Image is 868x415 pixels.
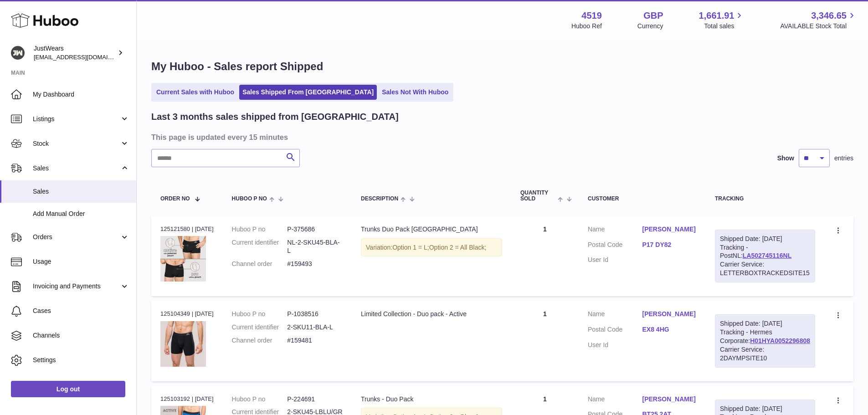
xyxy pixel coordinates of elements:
dt: Channel order [232,336,288,345]
a: EX8 4HG [642,325,697,334]
span: Usage [33,257,129,266]
a: Sales Shipped From [GEOGRAPHIC_DATA] [239,85,377,100]
dt: Name [588,310,642,321]
strong: GBP [643,10,663,22]
span: Cases [33,307,129,315]
h3: This page is updated every 15 minutes [151,132,851,142]
span: My Dashboard [33,90,129,99]
span: Invoicing and Payments [33,282,120,291]
a: P17 DY82 [642,241,697,249]
span: Quantity Sold [520,190,555,202]
span: Stock [33,139,120,148]
td: 1 [511,216,579,296]
div: 125104349 | [DATE] [160,310,214,318]
dt: Huboo P no [232,310,288,318]
span: entries [834,154,853,163]
div: 125103192 | [DATE] [160,395,214,403]
div: Trunks Duo Pack [GEOGRAPHIC_DATA] [361,225,502,234]
dt: Postal Code [588,325,642,336]
dt: Channel order [232,260,288,268]
td: 1 [511,301,579,381]
dt: Postal Code [588,241,642,251]
div: Limited Collection - Duo pack - Active [361,310,502,318]
h2: Last 3 months sales shipped from [GEOGRAPHIC_DATA] [151,111,399,123]
dt: User Id [588,341,642,349]
div: JustWears [34,44,116,61]
div: Tracking [715,196,815,202]
span: Total sales [704,22,745,31]
dd: NL-2-SKU45-BLA-L [287,238,343,256]
span: Orders [33,233,120,241]
img: 1742558932.jpg [160,321,206,367]
a: LA502745116NL [743,252,791,259]
div: Trunks - Duo Pack [361,395,502,404]
dd: P-1038516 [287,310,343,318]
dd: P-224691 [287,395,343,404]
dd: #159481 [287,336,343,345]
img: 45191669142536.jpg [160,236,206,282]
dt: Huboo P no [232,225,288,234]
span: [EMAIL_ADDRESS][DOMAIN_NAME] [34,53,134,61]
a: Log out [11,381,125,397]
a: H01HYA0052296808 [750,337,810,344]
div: 125121580 | [DATE] [160,225,214,233]
dt: Current identifier [232,238,288,256]
span: 1,661.91 [699,10,734,22]
dt: Name [588,225,642,236]
dt: Huboo P no [232,395,288,404]
a: Current Sales with Huboo [153,85,237,100]
div: Carrier Service: 2DAYMPSITE10 [720,345,810,363]
span: Option 1 = L; [392,244,429,251]
a: 3,346.65 AVAILABLE Stock Total [780,10,857,31]
div: Tracking - Hermes Corporate: [715,314,815,367]
div: Tracking - PostNL: [715,230,815,282]
div: Variation: [361,238,502,257]
a: [PERSON_NAME] [642,225,697,234]
span: Huboo P no [232,196,267,202]
dt: Name [588,395,642,406]
span: Listings [33,115,120,123]
dd: 2-SKU11-BLA-L [287,323,343,332]
a: Sales Not With Huboo [379,85,452,100]
div: Shipped Date: [DATE] [720,235,810,243]
div: Carrier Service: LETTERBOXTRACKEDSITE15 [720,260,810,277]
img: internalAdmin-4519@internal.huboo.com [11,46,25,60]
dt: User Id [588,256,642,264]
span: Order No [160,196,190,202]
span: Channels [33,331,129,340]
div: Huboo Ref [571,22,602,31]
div: Customer [588,196,697,202]
span: Sales [33,187,129,196]
a: [PERSON_NAME] [642,310,697,318]
dd: P-375686 [287,225,343,234]
label: Show [777,154,794,163]
span: Add Manual Order [33,210,129,218]
span: Option 2 = All Black; [429,244,487,251]
span: Sales [33,164,120,173]
dt: Current identifier [232,323,288,332]
h1: My Huboo - Sales report Shipped [151,59,853,74]
span: 3,346.65 [811,10,847,22]
div: Shipped Date: [DATE] [720,319,810,328]
dd: #159493 [287,260,343,268]
strong: 4519 [581,10,602,22]
span: Description [361,196,398,202]
a: [PERSON_NAME] [642,395,697,404]
span: AVAILABLE Stock Total [780,22,857,31]
a: 1,661.91 Total sales [699,10,745,31]
div: Currency [637,22,663,31]
span: Settings [33,356,129,364]
div: Shipped Date: [DATE] [720,405,810,413]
